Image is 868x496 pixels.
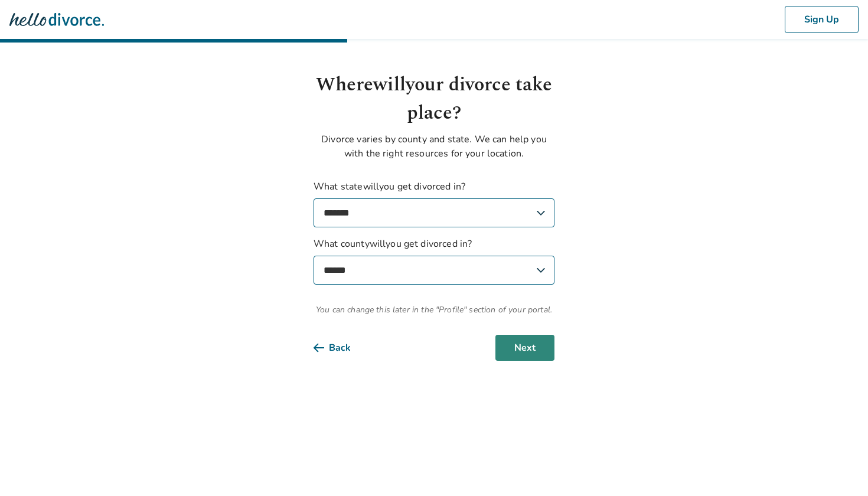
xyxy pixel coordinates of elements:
button: Sign Up [785,6,859,33]
h1: Where will your divorce take place? [314,71,554,128]
label: What county will you get divorced in? [314,237,554,285]
button: Back [314,335,370,361]
img: Hello Divorce Logo [9,8,104,31]
label: What state will you get divorced in? [314,180,554,227]
select: What countywillyou get divorced in? [314,256,554,285]
span: You can change this later in the "Profile" section of your portal. [314,304,554,316]
p: Divorce varies by county and state. We can help you with the right resources for your location. [314,132,554,161]
button: Next [495,335,554,361]
iframe: Chat Widget [809,439,868,496]
select: What statewillyou get divorced in? [314,198,554,227]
